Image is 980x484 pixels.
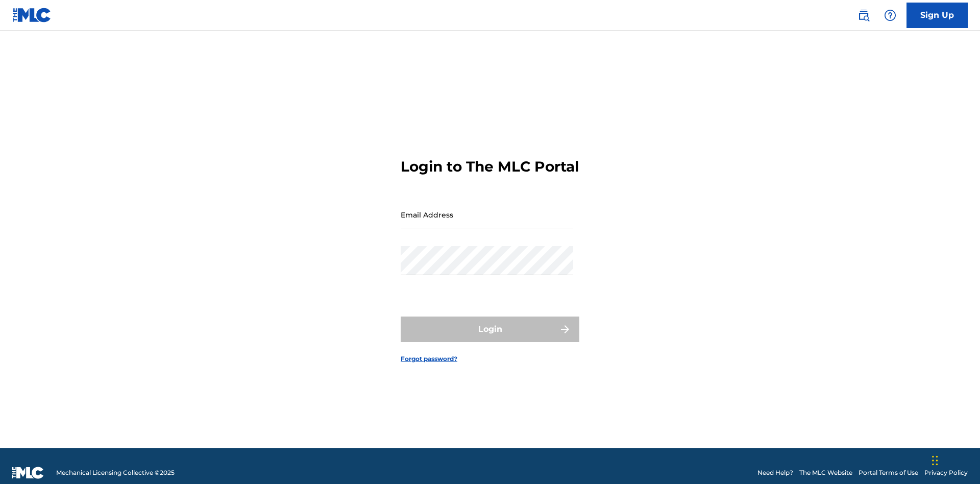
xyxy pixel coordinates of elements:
a: The MLC Website [799,468,852,477]
div: Drag [932,445,938,476]
iframe: Chat Widget [929,435,980,484]
a: Public Search [853,5,874,26]
img: MLC Logo [12,8,52,22]
a: Portal Terms of Use [859,468,918,477]
div: Help [880,5,900,26]
a: Need Help? [757,468,793,477]
a: Privacy Policy [924,468,968,477]
img: logo [12,467,44,479]
img: search [857,9,870,21]
a: Sign Up [906,3,968,28]
a: Forgot password? [401,354,457,364]
img: help [884,9,896,21]
h3: Login to The MLC Portal [401,158,579,176]
span: Mechanical Licensing Collective © 2025 [56,468,175,477]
